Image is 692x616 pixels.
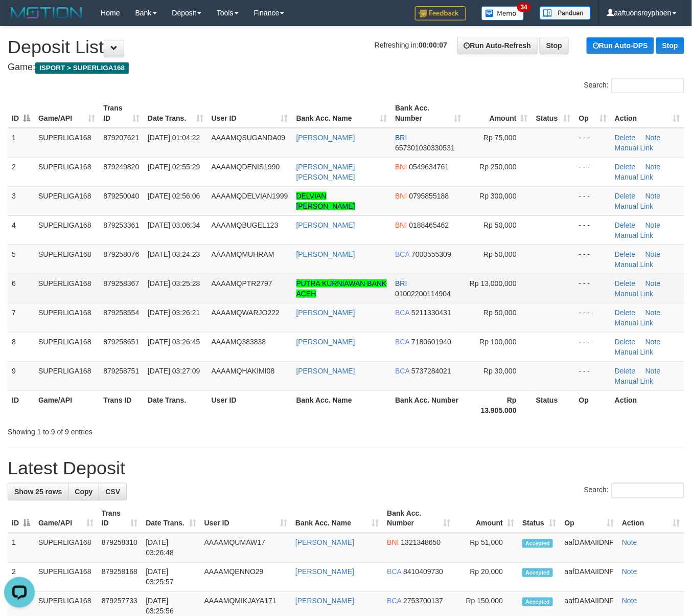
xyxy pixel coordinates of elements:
td: SUPERLIGA168 [34,245,99,274]
span: Accepted [522,598,553,606]
a: [PERSON_NAME] [295,539,354,547]
td: 879258168 [98,563,142,592]
span: 879250040 [103,192,139,200]
a: Delete [615,163,635,171]
span: 879258076 [103,250,139,258]
label: Search: [584,78,684,93]
span: Copy 7000555309 to clipboard [411,250,451,258]
th: Bank Acc. Name: activate to sort column ascending [292,99,391,128]
input: Search: [612,483,684,498]
span: Copy 1321348650 to clipboard [401,539,441,547]
span: AAAAMQHAKIMI08 [212,367,275,375]
input: Search: [612,78,684,93]
span: 879258751 [103,367,139,375]
span: BCA [395,367,409,375]
th: Action: activate to sort column ascending [611,99,684,128]
span: Rp 250,000 [480,163,517,171]
a: Note [622,539,637,547]
span: [DATE] 01:04:22 [148,134,200,142]
th: Op [575,390,611,420]
span: Accepted [522,539,553,548]
span: AAAAMQPTR2797 [212,279,272,288]
span: Copy 0188465462 to clipboard [409,221,449,229]
span: ISPORT > SUPERLIGA168 [35,62,129,74]
a: [PERSON_NAME] [296,338,355,346]
td: - - - [575,361,611,390]
a: [PERSON_NAME] [296,221,355,229]
td: - - - [575,128,611,158]
td: aafDAMAIIDNF [561,533,618,563]
th: Game/API: activate to sort column ascending [34,99,99,128]
span: Copy 657301030330531 to clipboard [395,144,455,152]
a: Note [622,568,637,576]
h1: Latest Deposit [8,458,684,478]
span: Rp 13,000,000 [470,279,517,288]
span: 879258651 [103,338,139,346]
span: [DATE] 02:56:06 [148,192,200,200]
span: AAAAMQMUHRAM [212,250,274,258]
a: Manual Link [615,173,654,181]
span: Copy 5737284021 to clipboard [411,367,451,375]
th: Amount: activate to sort column ascending [454,504,518,533]
a: [PERSON_NAME] [296,250,355,258]
a: Manual Link [615,319,654,327]
td: SUPERLIGA168 [34,157,99,186]
a: Note [645,279,661,288]
a: Note [645,367,661,375]
a: [PERSON_NAME] [295,568,354,576]
a: Note [622,597,637,605]
span: [DATE] 03:06:34 [148,221,200,229]
td: SUPERLIGA168 [34,361,99,390]
a: [PERSON_NAME] [296,309,355,317]
td: 7 [8,303,34,332]
th: User ID: activate to sort column ascending [200,504,291,533]
a: Show 25 rows [8,483,68,500]
a: Note [645,338,661,346]
span: Rp 30,000 [483,367,517,375]
th: Bank Acc. Number: activate to sort column ascending [383,504,454,533]
a: Manual Link [615,231,654,239]
span: BCA [395,338,409,346]
span: 879258367 [103,279,139,288]
th: User ID: activate to sort column ascending [207,99,292,128]
span: BCA [395,250,409,258]
span: Accepted [522,568,553,577]
th: Rp 13.905.000 [466,390,532,420]
td: SUPERLIGA168 [34,332,99,361]
span: CSV [105,488,120,496]
span: Rp 300,000 [480,192,517,200]
th: Game/API: activate to sort column ascending [34,504,98,533]
a: Delete [615,279,635,288]
td: 879258310 [98,533,142,563]
a: Delete [615,221,635,229]
th: Bank Acc. Number [391,390,465,420]
td: 2 [8,157,34,186]
td: - - - [575,274,611,303]
a: [PERSON_NAME] [296,134,355,142]
a: Note [645,221,661,229]
span: 879253361 [103,221,139,229]
span: 879258554 [103,309,139,317]
h4: Game: [8,62,684,73]
a: Manual Link [615,202,654,210]
span: BRI [395,279,407,288]
th: Action [611,390,684,420]
td: 6 [8,274,34,303]
td: SUPERLIGA168 [34,128,99,158]
img: MOTION_logo.png [8,5,85,20]
td: 8 [8,332,34,361]
a: Note [645,163,661,171]
th: Status: activate to sort column ascending [518,504,561,533]
td: SUPERLIGA168 [34,303,99,332]
span: 34 [517,3,531,12]
a: Delete [615,250,635,258]
td: - - - [575,303,611,332]
th: Op: activate to sort column ascending [575,99,611,128]
td: 5 [8,245,34,274]
span: [DATE] 03:26:45 [148,338,200,346]
a: Note [645,250,661,258]
span: Rp 50,000 [483,250,517,258]
span: BNI [395,192,407,200]
td: aafDAMAIIDNF [561,563,618,592]
span: Copy 5211330431 to clipboard [411,309,451,317]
